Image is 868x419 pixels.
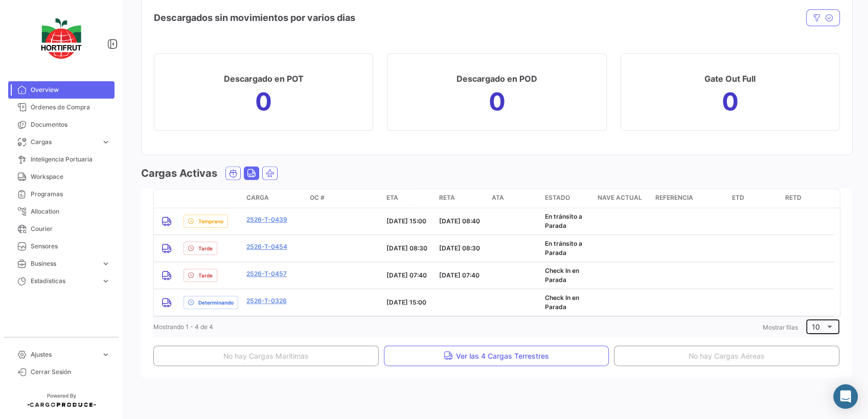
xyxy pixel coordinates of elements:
a: Courier [8,220,115,238]
span: [DATE] 07:40 [386,271,427,279]
h1: 0 [255,94,272,110]
span: Check In en Parada [545,267,579,284]
a: 2526-T-0454 [246,242,287,251]
datatable-header-cell: RETD [781,189,834,207]
a: Inteligencia Portuaria [8,151,115,168]
button: Land [244,167,259,179]
span: Programas [31,190,110,199]
h3: Descargado en POT [224,72,304,86]
span: [DATE] 07:40 [439,271,479,279]
span: expand_more [101,350,110,359]
span: OC # [310,193,325,202]
span: En tránsito a Parada [545,240,582,257]
span: Ajustes [31,350,97,359]
span: Temprano [198,217,223,225]
span: Cerrar Sesión [31,367,110,377]
span: RETD [785,193,802,202]
span: En tránsito a Parada [545,213,582,229]
h4: Descargados sin movimientos por varios dias [154,11,355,25]
a: 2526-T-0326 [246,296,287,306]
a: Órdenes de Compra [8,99,115,116]
span: Inteligencia Portuaria [31,155,110,164]
span: Cargas [31,137,97,147]
span: No hay Cargas Marítimas [223,352,309,360]
datatable-header-cell: Nave actual [593,189,651,207]
span: Tarde [198,271,213,280]
button: No hay Cargas Marítimas [153,345,379,366]
a: Sensores [8,238,115,255]
datatable-header-cell: Carga [242,189,305,207]
a: 2526-T-0457 [246,269,287,278]
datatable-header-cell: OC # [306,189,382,207]
span: Check In en Parada [545,294,579,311]
h1: 0 [489,94,506,110]
span: Allocation [31,207,110,216]
span: RETA [439,193,455,202]
span: ETA [386,193,398,202]
button: Ocean [226,167,240,179]
a: Overview [8,81,115,99]
span: Sensores [31,242,110,251]
span: Documentos [31,120,110,129]
h1: 0 [722,94,739,110]
a: Documentos [8,116,115,133]
h3: Gate Out Full [704,72,756,86]
span: Mostrando 1 - 4 de 4 [153,323,213,331]
span: Mostrar filas [763,323,798,331]
span: No hay Cargas Aéreas [689,352,765,360]
span: Estado [545,193,570,202]
span: [DATE] 08:40 [439,217,480,225]
span: Estadísticas [31,276,97,286]
span: [DATE] 08:30 [386,244,427,252]
span: Business [31,259,97,268]
button: Air [263,167,277,179]
span: expand_more [101,259,110,268]
datatable-header-cell: ETD [728,189,781,207]
h3: Descargado en POD [456,72,537,86]
span: [DATE] 15:00 [386,217,426,225]
datatable-header-cell: Referencia [651,189,728,207]
span: expand_more [101,137,110,147]
span: [DATE] 08:30 [439,244,480,252]
span: Ver las 4 Cargas Terrestres [444,352,549,360]
h3: Cargas Activas [141,166,217,180]
span: Overview [31,85,110,95]
span: Workspace [31,172,110,181]
span: Tarde [198,244,213,252]
span: ATA [492,193,504,202]
button: No hay Cargas Aéreas [614,345,839,366]
datatable-header-cell: RETA [435,189,488,207]
span: Órdenes de Compra [31,103,110,112]
div: Abrir Intercom Messenger [833,384,858,409]
span: ETD [732,193,744,202]
datatable-header-cell: Estado [541,189,593,207]
a: Programas [8,185,115,203]
span: Referencia [655,193,693,202]
span: 10 [812,322,820,331]
span: Nave actual [598,193,642,202]
span: Courier [31,224,110,234]
button: Ver las 4 Cargas Terrestres [384,345,609,366]
img: logo-hortifrut.svg [36,12,87,65]
datatable-header-cell: ETA [382,189,435,207]
span: Determinando [198,298,234,307]
datatable-header-cell: delayStatus [179,189,242,207]
datatable-header-cell: transportMode [154,189,179,207]
span: expand_more [101,276,110,286]
a: Allocation [8,203,115,220]
a: Workspace [8,168,115,185]
span: Carga [246,193,269,202]
span: [DATE] 15:00 [386,298,426,306]
a: 2526-T-0439 [246,215,287,224]
datatable-header-cell: ATA [488,189,540,207]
